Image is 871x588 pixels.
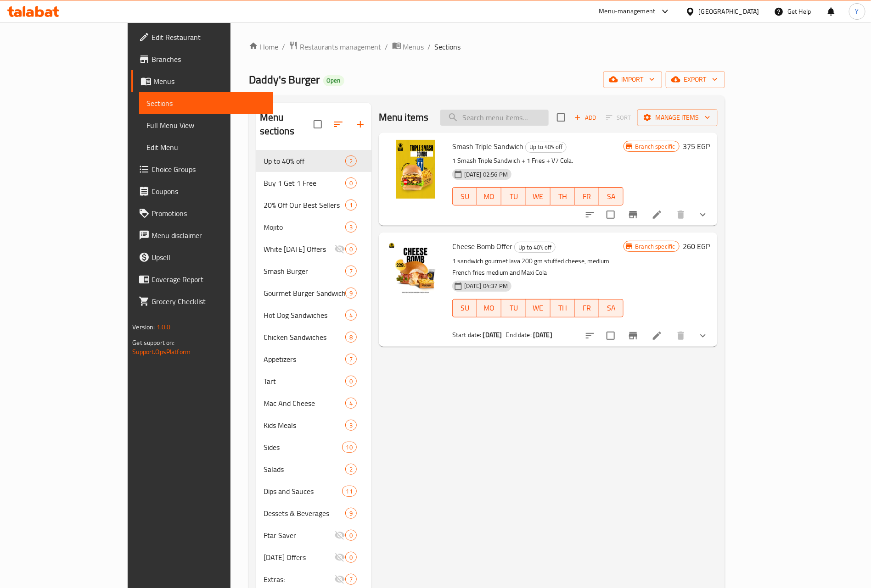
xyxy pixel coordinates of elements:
[345,266,357,277] div: items
[346,201,356,210] span: 1
[477,187,501,205] button: MO
[600,111,637,125] span: Select section first
[346,333,356,342] span: 8
[346,575,356,584] span: 7
[673,74,718,85] span: export
[256,458,371,480] div: Salads2
[505,301,522,315] span: TU
[345,398,357,409] div: items
[264,552,334,563] span: [DATE] Offers
[579,204,601,226] button: sort-choices
[345,244,357,255] div: items
[683,140,710,153] h6: 375 EGP
[327,113,349,135] span: Sort sections
[601,205,620,224] span: Select to update
[452,155,624,166] p: 1 Smash Triple Sandwich + 1 Fries + V7 Cola.
[256,370,371,392] div: Tart0
[385,41,388,52] li: /
[631,242,679,251] span: Branch specific
[264,508,345,519] span: Dessets & Beverages
[153,76,266,87] span: Menus
[146,120,266,131] span: Full Menu View
[345,530,357,541] div: items
[551,108,571,127] span: Select section
[146,98,266,109] span: Sections
[249,41,725,53] nav: breadcrumb
[652,209,663,220] a: Edit menu item
[139,114,273,136] a: Full Menu View
[392,41,424,53] a: Menus
[579,190,596,203] span: FR
[256,216,371,238] div: Mojito3
[264,530,334,541] div: Ftar Saver
[334,552,345,563] svg: Inactive section
[666,71,725,88] button: export
[452,239,512,253] span: Cheese Bomb Offer
[346,179,356,188] span: 0
[256,348,371,370] div: Appetizers7
[345,376,357,387] div: items
[334,530,345,541] svg: Inactive section
[481,190,498,203] span: MO
[603,71,662,88] button: import
[573,112,598,123] span: Add
[334,574,345,585] svg: Inactive section
[264,398,345,409] div: Mac And Cheese
[345,420,357,431] div: items
[697,330,708,341] svg: Show Choices
[282,41,285,52] li: /
[264,376,345,387] span: Tart
[342,486,357,497] div: items
[264,420,345,431] div: Kids Meals
[152,32,266,43] span: Edit Restaurant
[132,337,174,349] span: Get support on:
[525,142,567,153] div: Up to 40% off
[611,74,655,85] span: import
[256,414,371,436] div: Kids Meals3
[264,266,345,277] span: Smash Burger
[345,332,357,343] div: items
[403,41,424,52] span: Menus
[152,164,266,175] span: Choice Groups
[131,268,273,290] a: Coverage Report
[342,442,357,453] div: items
[601,326,620,345] span: Select to update
[571,111,600,125] button: Add
[435,41,461,52] span: Sections
[264,574,334,585] div: Extras:
[599,187,624,205] button: SA
[345,288,357,299] div: items
[505,190,522,203] span: TU
[379,111,429,124] h2: Menu items
[346,531,356,540] span: 0
[551,299,575,317] button: TH
[571,111,600,125] span: Add item
[131,180,273,202] a: Coupons
[264,310,345,321] div: Hot Dog Sandwiches
[256,172,371,194] div: Buy 1 Get 1 Free0
[264,288,345,299] span: Gourmet Burger Sandwiches
[264,200,345,211] span: 20% Off Our Best Sellers
[481,301,498,315] span: MO
[530,190,547,203] span: WE
[264,354,345,365] span: Appetizers
[631,142,679,151] span: Branch specific
[152,54,266,65] span: Branches
[152,296,266,307] span: Grocery Checklist
[603,301,620,315] span: SA
[346,377,356,386] span: 0
[264,244,334,255] div: White Friday Offers
[346,355,356,364] span: 7
[323,77,344,84] span: Open
[346,223,356,232] span: 3
[575,299,599,317] button: FR
[256,260,371,282] div: Smash Burger7
[599,299,624,317] button: SA
[670,204,692,226] button: delete
[131,70,273,92] a: Menus
[345,552,357,563] div: items
[260,111,314,138] h2: Menu sections
[346,311,356,320] span: 4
